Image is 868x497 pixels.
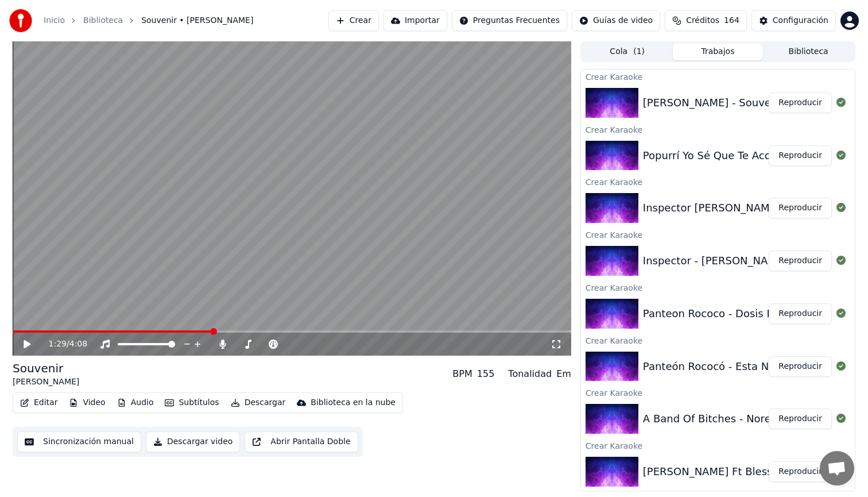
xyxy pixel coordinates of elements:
div: [PERSON_NAME] [13,376,79,388]
div: Crear Karaoke [581,70,855,83]
span: Souvenir • [PERSON_NAME] [141,15,253,26]
button: Reproducir [769,303,832,324]
button: Subtítulos [160,395,223,411]
button: Video [64,395,110,411]
button: Trabajos [673,44,764,60]
img: youka [9,9,32,32]
span: ( 1 ) [633,46,645,57]
button: Descargar video [146,431,240,452]
div: Em [556,367,571,381]
button: Guías de video [572,10,660,31]
div: Crear Karaoke [581,122,855,136]
button: Preguntas Frecuentes [452,10,567,31]
div: Biblioteca en la nube [311,397,396,409]
button: Descargar [226,395,290,411]
button: Reproducir [769,145,832,166]
a: Inicio [44,15,65,26]
button: Biblioteca [763,44,854,60]
span: 1:29 [49,338,67,350]
div: Tonalidad [508,367,552,381]
div: Crear Karaoke [581,175,855,188]
button: Sincronización manual [17,431,141,452]
div: Crear Karaoke [581,280,855,294]
div: Crear Karaoke [581,438,855,452]
button: Cola [582,44,673,60]
span: 164 [724,15,739,26]
button: Audio [113,395,158,411]
button: Reproducir [769,409,832,429]
button: Reproducir [769,93,832,113]
button: Reproducir [769,461,832,482]
span: 4:08 [69,338,87,350]
div: Crear Karaoke [581,386,855,399]
div: Crear Karaoke [581,333,855,347]
div: Configuración [773,15,828,26]
nav: breadcrumb [44,15,253,26]
button: Editar [15,395,62,411]
div: Crear Karaoke [581,228,855,241]
div: 155 [477,367,495,381]
button: Abrir Pantalla Doble [245,431,358,452]
button: Configuración [751,10,836,31]
div: BPM [452,367,472,381]
button: Crear [328,10,379,31]
a: Biblioteca [83,15,123,26]
button: Reproducir [769,356,832,377]
div: Chat abierto [820,451,854,486]
div: [PERSON_NAME] - Souvenir [643,95,785,111]
div: / [49,338,76,350]
div: Souvenir [13,360,79,376]
button: Reproducir [769,251,832,271]
button: Importar [383,10,447,31]
button: Créditos164 [665,10,747,31]
button: Reproducir [769,198,832,218]
span: Créditos [686,15,719,26]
